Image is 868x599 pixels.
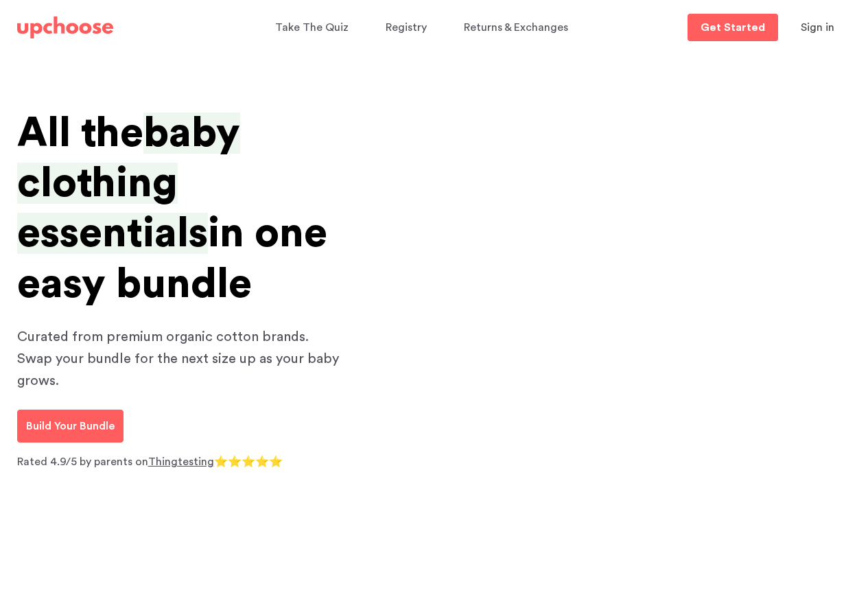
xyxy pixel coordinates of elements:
[386,22,427,33] span: Registry
[464,14,572,41] a: Returns & Exchanges
[784,14,852,41] button: Sign in
[17,113,240,254] span: baby clothing essentials
[17,213,327,304] span: in one easy bundle
[701,22,765,33] p: Get Started
[275,14,353,41] a: Take The Quiz
[688,14,778,41] a: Get Started
[17,14,113,42] a: UpChoose
[17,16,113,38] img: UpChoose
[214,456,283,467] span: ⭐⭐⭐⭐⭐
[17,326,347,392] p: Curated from premium organic cotton brands. Swap your bundle for the next size up as your baby gr...
[148,456,214,467] a: Thingtesting
[464,22,568,33] span: Returns & Exchanges
[26,418,115,434] p: Build Your Bundle
[801,22,834,33] span: Sign in
[386,14,431,41] a: Registry
[275,22,349,33] span: Take The Quiz
[17,456,148,467] span: Rated 4.9/5 by parents on
[17,410,124,443] a: Build Your Bundle
[17,113,143,154] span: All the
